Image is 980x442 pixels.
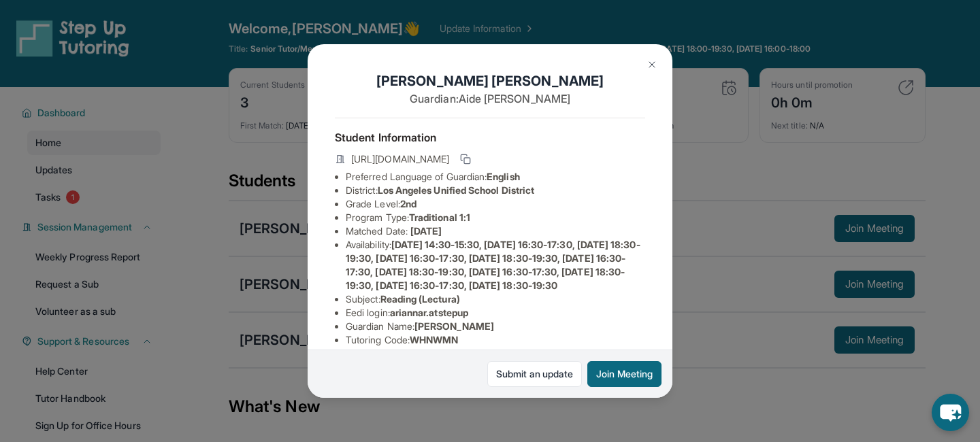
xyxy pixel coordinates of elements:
button: Join Meeting [587,361,661,387]
span: [DATE] 14:30-15:30, [DATE] 16:30-17:30, [DATE] 18:30-19:30, [DATE] 16:30-17:30, [DATE] 18:30-19:3... [346,239,640,291]
img: Close Icon [647,59,657,70]
li: Baseline survey : [346,347,645,360]
span: 2nd [400,198,416,209]
li: Preferred Language of Guardian: [346,170,645,184]
li: Tutoring Code : [346,333,645,347]
li: Grade Level: [346,197,645,211]
span: ariannar.atstepup [390,307,468,318]
h4: Student Information [335,129,645,146]
li: Eedi login : [346,306,645,320]
span: [PERSON_NAME] [414,320,494,332]
span: [URL][DOMAIN_NAME] [416,347,521,359]
li: Matched Date: [346,224,645,238]
li: Program Type: [346,211,645,224]
h1: [PERSON_NAME] [PERSON_NAME] [335,71,645,90]
a: Submit an update [487,361,582,387]
span: Reading (Lectura) [380,293,460,305]
span: Los Angeles Unified School District [378,184,534,196]
p: Guardian: Aide [PERSON_NAME] [335,90,645,107]
li: District: [346,184,645,197]
li: Subject : [346,292,645,306]
button: Copy link [457,151,474,167]
button: chat-button [932,394,969,431]
li: Guardian Name : [346,320,645,333]
li: Availability: [346,238,645,292]
span: [URL][DOMAIN_NAME] [351,152,449,166]
span: Traditional 1:1 [409,211,470,223]
span: [DATE] [410,225,442,237]
span: WHNWMN [410,334,458,345]
span: English [487,171,520,182]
